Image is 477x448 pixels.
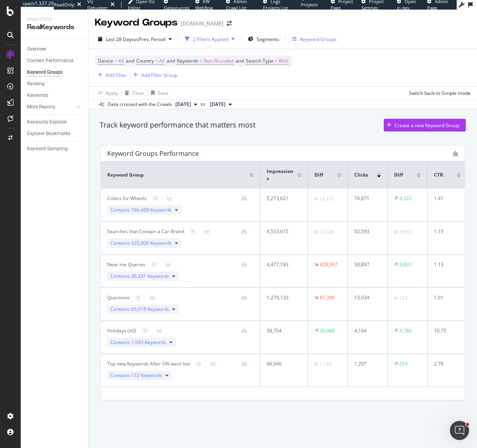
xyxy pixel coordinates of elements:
span: Last 28 Days [106,36,134,43]
button: Add Filter [95,70,127,80]
span: 1,043 Keywords [131,339,166,346]
div: 4,322 [399,195,412,202]
span: Contains [110,273,169,280]
div: 38,704 [267,327,298,334]
div: Keyword Groups [27,68,63,77]
button: Create a new Keyword Group [384,119,466,132]
div: 4,164 [354,327,378,334]
div: Content Performance [27,57,73,65]
div: 1.41 [434,195,458,202]
span: = [114,57,117,64]
div: 3,780 [399,327,412,334]
span: Diff [314,171,323,179]
div: Near me Queries [107,261,145,268]
span: All [159,55,165,67]
span: = [155,57,158,64]
div: 1.13 [434,261,458,268]
span: 172 Keywords [131,372,162,379]
span: Search Type [246,57,273,64]
div: 46,940 [267,360,298,367]
a: Keywords [27,91,82,100]
span: Contains [110,339,166,346]
div: Holidays (All) [107,327,136,334]
div: Keywords Explorer [27,118,67,126]
span: Contains [110,206,172,214]
span: and [167,57,175,64]
div: 1,297 [354,360,378,367]
span: All [118,55,124,67]
span: 2025 Aug. 11th [210,101,226,108]
div: 2 Filters Applied [193,36,228,43]
a: Content Performance [27,57,82,65]
div: Analytics [27,16,82,23]
div: 30,488 [320,327,335,334]
div: Colors for Wheels [107,195,147,202]
button: Keyword Groups [289,33,340,45]
span: 333,000 Keywords [131,240,172,246]
span: Projects List [301,2,318,14]
div: Keyword Groups [95,16,178,29]
a: Keyword Sampling [27,145,82,153]
div: 81,398 [320,294,335,301]
div: 50,897 [354,261,378,268]
div: 123 [399,295,407,302]
button: Clear [122,86,144,99]
div: 52,593 [354,228,378,235]
img: Equal [314,363,318,365]
button: Apply [95,86,118,99]
span: Contains [110,240,172,247]
button: [DATE] [207,100,235,109]
span: 36,291 Keywords [131,273,169,279]
div: Apply [106,90,118,96]
div: 428,397 [320,261,338,268]
a: Keyword Groups [27,68,82,77]
span: Contains [110,306,169,313]
div: Switch back to Simple mode [409,90,471,96]
div: Data crossed with the Crawls [108,101,172,108]
div: arrow-right-arrow-left [227,21,232,26]
button: [DATE] [172,100,200,109]
button: Add Filter Group [130,70,177,80]
span: CTR [434,171,443,179]
div: 43,048 [319,228,334,236]
span: Device [98,57,113,64]
div: ReadOnly: [54,2,75,8]
div: Keywords [27,91,48,100]
div: Clear [132,90,144,96]
div: RealKeywords [27,23,82,32]
div: 4,477,743 [267,261,298,268]
div: 10.75 [434,327,458,334]
span: = [200,57,202,64]
img: Equal [394,231,397,233]
span: vs [200,100,207,108]
div: Explorer Bookmarks [27,130,70,138]
div: 1,149 [319,361,332,368]
span: vs Prev. Period [134,36,165,43]
a: Ranking [27,80,82,88]
span: 166,468 Keywords [131,206,172,213]
div: 74,871 [354,195,378,202]
div: Add Filter [106,72,127,79]
div: Save [158,90,169,96]
span: = [275,57,277,64]
img: Equal [314,231,318,233]
div: 1.01 [434,294,458,301]
button: Last 28 DaysvsPrev. Period [95,33,175,45]
div: 1,279,133 [267,294,298,301]
span: Country [136,57,154,64]
button: Switch back to Simple mode [406,86,471,99]
div: bug [453,151,458,157]
div: 214 [399,360,408,367]
button: 2 Filters Applied [182,33,238,45]
div: Searches that Contain a Car Brand [107,228,184,235]
a: More Reports [27,103,75,111]
div: Top new Keywords After SW went live [107,360,190,367]
iframe: Intercom live chat [450,421,469,440]
span: Impressions [267,168,295,182]
div: [DOMAIN_NAME] [181,20,224,28]
div: 4,553,615 [267,228,298,235]
div: Ranking [27,80,45,88]
div: Keyword Sampling [27,145,68,153]
div: 5,273,621 [267,195,298,202]
span: and [126,57,134,64]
